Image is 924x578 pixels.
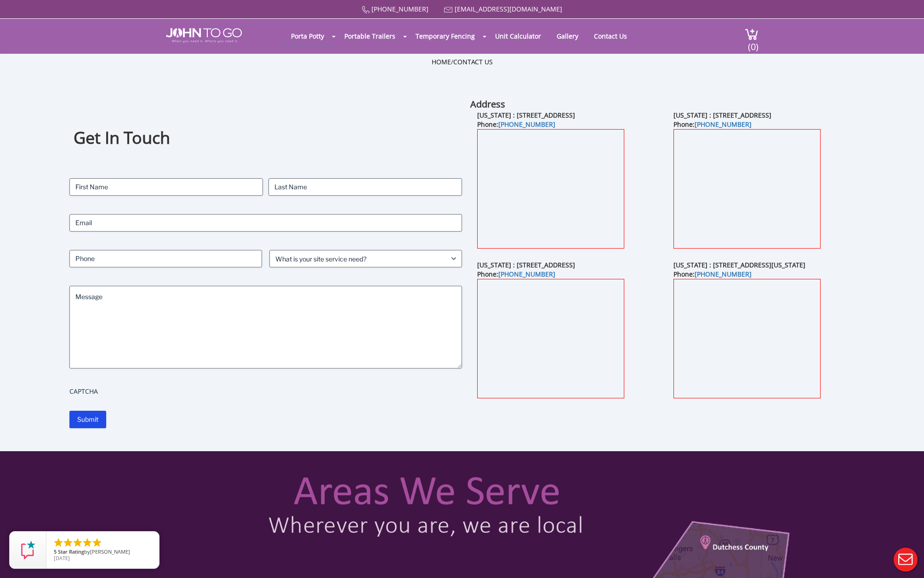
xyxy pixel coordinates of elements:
[444,7,453,13] img: Mail
[695,120,752,129] a: [PHONE_NUMBER]
[63,537,74,548] li: 
[477,120,555,129] b: Phone:
[58,548,84,555] span: Star Rating
[284,27,331,45] a: Porta Potty
[587,27,634,45] a: Contact Us
[337,27,402,45] a: Portable Trailers
[82,537,93,548] li: 
[54,548,57,555] span: 5
[69,411,106,428] input: Submit
[69,178,263,196] input: First Name
[477,261,575,269] b: [US_STATE] : [STREET_ADDRESS]
[362,6,370,14] img: Call
[745,28,759,40] img: cart a
[53,537,64,548] li: 
[54,555,70,561] span: [DATE]
[74,127,458,149] h1: Get In Touch
[887,541,924,578] button: Live Chat
[673,120,752,129] b: Phone:
[488,27,548,45] a: Unit Calculator
[90,548,130,555] span: [PERSON_NAME]
[673,270,752,278] b: Phone:
[747,33,759,53] span: (0)
[72,537,83,548] li: 
[69,214,462,232] input: Email
[453,57,493,66] a: Contact Us
[371,5,428,13] a: [PHONE_NUMBER]
[19,541,37,559] img: Review Rating
[268,178,462,196] input: Last Name
[91,537,103,548] li: 
[409,27,482,45] a: Temporary Fencing
[498,120,555,129] a: [PHONE_NUMBER]
[695,270,752,278] a: [PHONE_NUMBER]
[432,57,493,67] ul: /
[550,27,585,45] a: Gallery
[673,111,771,119] b: [US_STATE] : [STREET_ADDRESS]
[455,5,562,13] a: [EMAIL_ADDRESS][DOMAIN_NAME]
[69,250,262,267] input: Phone
[54,549,152,555] span: by
[498,270,555,278] a: [PHONE_NUMBER]
[166,28,242,43] img: JOHN to go
[69,387,462,396] label: CAPTCHA
[673,261,805,269] b: [US_STATE] : [STREET_ADDRESS][US_STATE]
[470,98,505,110] b: Address
[477,270,555,278] b: Phone:
[432,57,451,66] a: Home
[477,111,575,119] b: [US_STATE] : [STREET_ADDRESS]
